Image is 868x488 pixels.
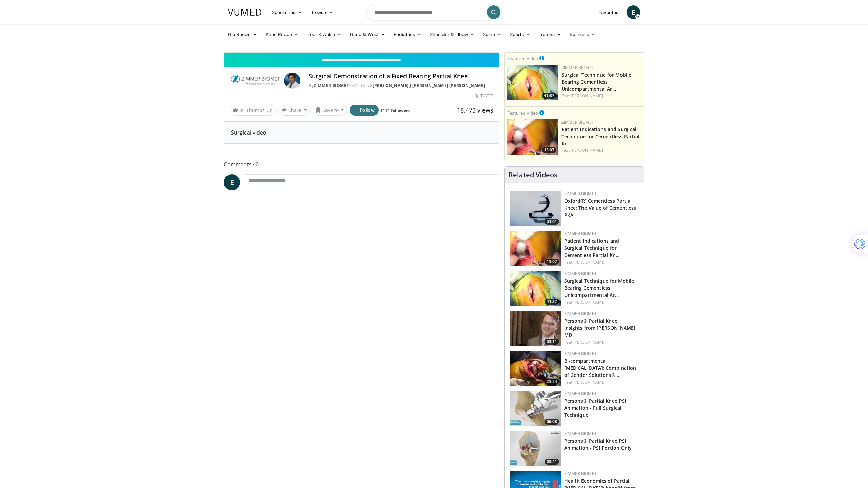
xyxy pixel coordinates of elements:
[346,27,390,41] a: Hand & Wrist
[479,27,506,41] a: Spine
[564,231,597,237] a: Zimmer Biomet
[231,128,492,137] div: Surgical video
[542,93,556,99] span: 41:37
[224,27,261,41] a: Hip Recon
[230,105,276,116] a: 84 Thumbs Up
[535,27,566,41] a: Trauma
[564,318,637,338] a: Persona® Partial Knee: Insights from [PERSON_NAME], MD
[230,73,281,89] img: Zimmer Biomet
[561,93,641,99] div: Feat.
[314,83,349,88] a: Zimmer Biomet
[228,9,264,16] img: VuMedi Logo
[564,198,636,218] a: Oxford(R) Cementless Partial Knee: The Value of Cementless PKA
[373,83,485,88] a: [PERSON_NAME] J [PERSON_NAME] [PERSON_NAME]
[509,171,557,179] h4: Related Videos
[224,174,240,190] a: E
[561,72,632,92] a: Surgical Technique for Mobile Bearing Cementless Unicompartmental Ar…
[564,471,597,476] a: Zimmer Biomet
[510,271,561,306] img: 827ba7c0-d001-4ae6-9e1c-6d4d4016a445.150x105_q85_crop-smart_upscale.jpg
[564,398,626,418] a: Persona® Partial Knee PSI Animation - Full Surgical Technique
[573,299,606,305] a: [PERSON_NAME]
[545,219,559,225] span: 01:01
[561,147,641,154] div: Feat.
[510,431,561,466] img: af06340c-8648-4890-8a9c-80c0c1fd05d5.150x105_q85_crop-smart_upscale.jpg
[390,27,426,41] a: Pediatrics
[366,4,502,20] input: Search topics, interventions
[313,105,347,116] button: Save to
[239,107,245,114] span: 84
[380,108,410,114] a: 1171 followers
[594,5,623,19] a: Favorites
[510,351,561,386] a: 23:24
[545,419,559,425] span: 06:08
[284,73,300,89] img: Avatar
[224,160,499,169] span: Comments 0
[564,238,620,258] a: Patient Indications and Surgical Technique for Cementless Partial Kn…
[261,27,303,41] a: Knee Recon
[507,110,538,116] small: Featured Video
[278,105,310,116] button: Share
[561,65,594,70] a: Zimmer Biomet
[573,259,606,265] a: [PERSON_NAME]
[571,147,603,153] a: [PERSON_NAME]
[350,105,379,116] button: Follow
[564,311,597,317] a: Zimmer Biomet
[561,126,639,147] a: Patient Indications and Surgical Technique for Cementless Partial Kn…
[627,5,640,19] a: E
[573,379,606,385] a: [PERSON_NAME]
[545,259,559,265] span: 13:07
[545,459,559,465] span: 03:41
[457,106,493,114] span: 18,473 views
[475,93,493,99] div: [DATE]
[510,351,561,386] img: dc286c30-bcc4-47d6-b614-e3642f4746ad.150x105_q85_crop-smart_upscale.jpg
[561,119,594,125] a: Zimmer Biomet
[564,351,597,357] a: Zimmer Biomet
[564,191,597,197] a: Zimmer Biomet
[564,299,638,305] div: Feat.
[507,65,558,100] img: 827ba7c0-d001-4ae6-9e1c-6d4d4016a445.150x105_q85_crop-smart_upscale.jpg
[564,358,636,378] a: Bi-compartmental [MEDICAL_DATA]: Combination of Gender Solutions®…
[510,391,561,426] img: 686d165e-95fa-42f3-8ff5-d5bd856530f8.150x105_q85_crop-smart_upscale.jpg
[510,311,561,346] img: f87a5073-b7d4-4925-9e52-a0028613b997.png.150x105_q85_crop-smart_upscale.png
[566,27,600,41] a: Business
[564,259,638,265] div: Feat.
[510,191,561,226] img: 7a1c75c5-1041-4af4-811f-6619572dbb89.150x105_q85_crop-smart_upscale.jpg
[510,311,561,346] a: 03:11
[426,27,479,41] a: Shoulder & Elbow
[510,431,561,466] a: 03:41
[564,278,634,298] a: Surgical Technique for Mobile Bearing Cementless Unicompartmental Ar…
[510,231,561,266] img: 3efde6b3-4cc2-4370-89c9-d2e13bff7c5c.150x105_q85_crop-smart_upscale.jpg
[564,391,597,396] a: Zimmer Biomet
[507,55,538,61] small: Featured Video
[268,5,306,19] a: Specialties
[573,339,606,345] a: [PERSON_NAME]
[545,379,559,385] span: 23:24
[506,27,535,41] a: Sports
[510,231,561,266] a: 13:07
[224,53,499,53] video-js: Video Player
[564,438,632,451] a: Persona® Partial Knee PSI Animation - PSI Portion Only
[564,379,638,385] div: Feat.
[564,271,597,277] a: Zimmer Biomet
[571,93,603,99] a: [PERSON_NAME]
[309,73,493,80] h4: Surgical Demonstration of a Fixed Bearing Partial Knee
[309,83,493,89] div: By FEATURING
[507,119,558,155] img: 3efde6b3-4cc2-4370-89c9-d2e13bff7c5c.150x105_q85_crop-smart_upscale.jpg
[510,271,561,306] a: 41:37
[564,431,597,436] a: Zimmer Biomet
[303,27,346,41] a: Foot & Ankle
[507,65,558,100] a: 41:37
[306,5,337,19] a: Browse
[542,147,556,153] span: 13:07
[510,191,561,226] a: 01:01
[507,119,558,155] a: 13:07
[510,391,561,426] a: 06:08
[545,339,559,345] span: 03:11
[545,299,559,305] span: 41:37
[564,339,638,345] div: Feat.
